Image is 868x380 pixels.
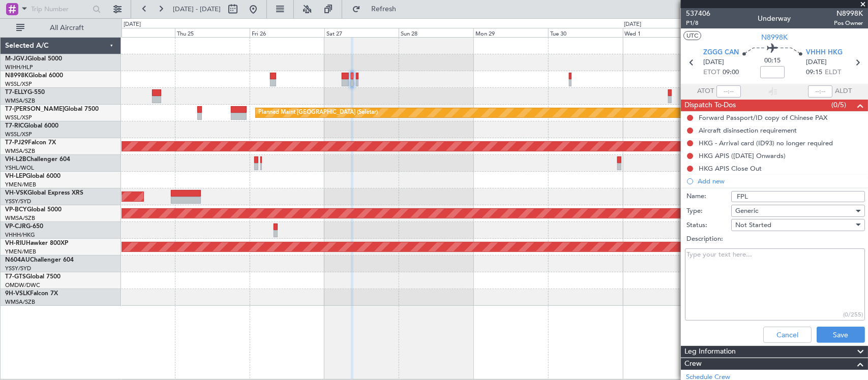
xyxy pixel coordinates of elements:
span: [DATE] [806,57,827,68]
span: Refresh [363,6,405,13]
a: N604AUChallenger 604 [5,257,74,263]
span: VH-RIU [5,240,26,246]
a: YMEN/MEB [5,248,36,256]
a: WSSL/XSP [5,131,32,138]
div: (0/255) [843,310,863,319]
a: 9H-VSLKFalcon 7X [5,291,58,297]
span: ATOT [697,86,714,97]
span: Leg Information [684,346,736,358]
a: WMSA/SZB [5,147,35,155]
span: 9H-VSLK [5,291,30,297]
a: WSSL/XSP [5,80,32,88]
div: HKG APIS ([DATE] Onwards) [699,151,786,160]
label: Type: [686,206,731,216]
div: [DATE] [124,20,141,29]
a: YMEN/MEB [5,181,36,188]
label: Status: [686,220,731,231]
div: Forward Passport/ID copy of Chinese PAX [699,113,827,122]
span: 00:15 [764,56,781,66]
span: All Aircraft [26,24,107,31]
a: YSHL/WOL [5,164,34,172]
span: VP-BCY [5,207,27,213]
label: Name: [686,192,731,202]
div: HKG APIS Close Out [699,164,762,173]
span: (0/5) [831,100,846,110]
a: T7-RICGlobal 6000 [5,123,58,129]
a: VHHH/HKG [5,231,35,239]
a: OMDW/DWC [5,281,40,289]
button: Cancel [763,327,812,343]
a: WIHH/HLP [5,64,33,71]
a: T7-GTSGlobal 7500 [5,274,61,280]
span: N8998K [834,8,863,19]
a: VH-LEPGlobal 6000 [5,173,61,179]
a: VP-BCYGlobal 5000 [5,207,62,213]
button: UTC [683,31,701,40]
span: VH-LEP [5,173,26,179]
a: VH-RIUHawker 800XP [5,240,68,246]
span: 537406 [686,8,710,19]
div: Sat 27 [324,28,399,37]
span: Not Started [735,220,771,230]
div: Sun 28 [399,28,473,37]
a: WMSA/SZB [5,298,35,306]
span: T7-[PERSON_NAME] [5,106,64,112]
a: VH-L2BChallenger 604 [5,156,70,163]
span: M-JGVJ [5,56,27,62]
span: N604AU [5,257,30,263]
button: Save [817,327,865,343]
span: N8998K [5,73,28,79]
span: T7-ELLY [5,89,27,96]
span: ZGGG CAN [703,48,739,58]
a: YSSY/SYD [5,198,31,205]
a: N8998KGlobal 6000 [5,73,63,79]
span: T7-GTS [5,274,26,280]
span: Generic [735,206,758,215]
span: ELDT [825,68,841,78]
span: T7-PJ29 [5,140,28,146]
span: [DATE] - [DATE] [173,5,221,14]
a: T7-[PERSON_NAME]Global 7500 [5,106,99,112]
button: Refresh [347,1,408,17]
a: WSSL/XSP [5,114,32,121]
div: Underway [758,14,791,24]
div: Tue 30 [548,28,623,37]
div: Mon 29 [473,28,548,37]
span: [DATE] [703,57,724,68]
input: --:-- [716,85,741,98]
span: ETOT [703,68,720,78]
span: N8998K [761,32,788,43]
span: Crew [684,358,702,370]
div: Aircraft disinsection requirement [699,126,797,135]
a: WMSA/SZB [5,214,35,222]
div: Wed 1 [623,28,698,37]
span: ALDT [835,86,852,97]
a: T7-ELLYG-550 [5,89,45,96]
span: Dispatch To-Dos [684,100,736,111]
span: VH-VSK [5,190,27,196]
span: Pos Owner [834,19,863,27]
div: Planned Maint [GEOGRAPHIC_DATA] (Seletar) [258,105,378,120]
div: HKG - Arrival card (ID93) no longer required [699,139,833,147]
span: P1/8 [686,19,710,27]
a: VH-VSKGlobal Express XRS [5,190,83,196]
div: Wed 24 [100,28,175,37]
span: 09:00 [723,68,739,78]
span: VH-L2B [5,156,26,163]
span: T7-RIC [5,123,24,129]
span: VHHH HKG [806,48,843,58]
a: T7-PJ29Falcon 7X [5,140,56,146]
a: WMSA/SZB [5,97,35,105]
div: Fri 26 [250,28,324,37]
input: Trip Number [31,2,89,17]
a: YSSY/SYD [5,265,31,272]
span: 09:15 [806,68,822,78]
span: VP-CJR [5,224,26,230]
a: M-JGVJGlobal 5000 [5,56,62,62]
a: VP-CJRG-650 [5,224,43,230]
div: Thu 25 [175,28,250,37]
button: All Aircraft [11,20,110,36]
div: [DATE] [624,20,642,29]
